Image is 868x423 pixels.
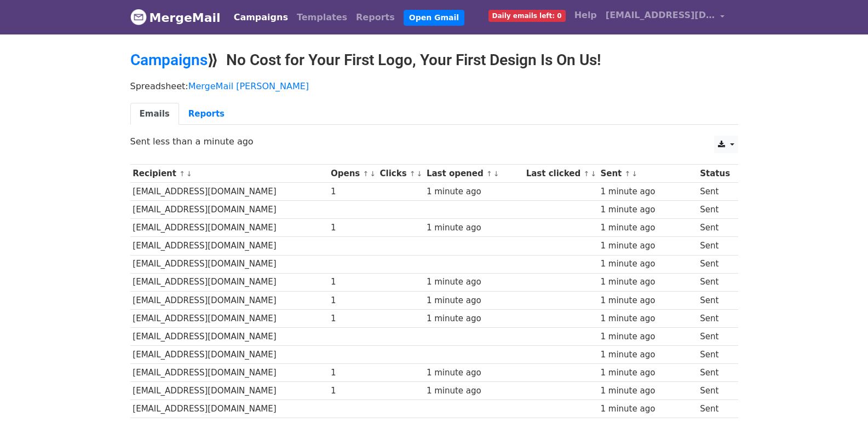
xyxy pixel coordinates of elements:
[427,385,521,397] div: 1 minute ago
[331,276,375,288] div: 1
[331,367,375,379] div: 1
[130,219,329,237] td: [EMAIL_ADDRESS][DOMAIN_NAME]
[427,294,521,307] div: 1 minute ago
[331,312,375,325] div: 1
[625,170,631,178] a: ↑
[601,4,729,30] a: [EMAIL_ADDRESS][DOMAIN_NAME]
[186,170,192,178] a: ↓
[427,312,521,325] div: 1 minute ago
[427,367,521,379] div: 1 minute ago
[484,4,570,26] a: Daily emails left: 0
[600,385,694,397] div: 1 minute ago
[570,4,601,26] a: Help
[130,346,329,364] td: [EMAIL_ADDRESS][DOMAIN_NAME]
[427,222,521,234] div: 1 minute ago
[600,403,694,415] div: 1 minute ago
[583,170,589,178] a: ↑
[606,9,715,22] span: [EMAIL_ADDRESS][DOMAIN_NAME]
[130,165,329,183] th: Recipient
[600,331,694,343] div: 1 minute ago
[493,170,499,178] a: ↓
[363,170,369,178] a: ↑
[590,170,596,178] a: ↓
[130,237,329,255] td: [EMAIL_ADDRESS][DOMAIN_NAME]
[600,186,694,198] div: 1 minute ago
[427,186,521,198] div: 1 minute ago
[328,165,377,183] th: Opens
[697,309,732,327] td: Sent
[179,170,185,178] a: ↑
[697,400,732,418] td: Sent
[697,346,732,364] td: Sent
[292,7,352,28] a: Templates
[130,201,329,219] td: [EMAIL_ADDRESS][DOMAIN_NAME]
[130,9,147,25] img: MergeMail logo
[598,165,698,183] th: Sent
[417,170,423,178] a: ↓
[404,10,464,26] a: Open Gmail
[130,51,208,69] a: Campaigns
[370,170,376,178] a: ↓
[410,170,416,178] a: ↑
[488,10,566,22] span: Daily emails left: 0
[188,81,309,91] a: MergeMail [PERSON_NAME]
[130,291,329,309] td: [EMAIL_ADDRESS][DOMAIN_NAME]
[130,51,738,69] h2: ⟫ No Cost for Your First Logo, Your First Design Is On Us!
[130,6,221,29] a: MergeMail
[600,240,694,252] div: 1 minute ago
[697,255,732,273] td: Sent
[130,382,329,400] td: [EMAIL_ADDRESS][DOMAIN_NAME]
[600,294,694,307] div: 1 minute ago
[631,170,637,178] a: ↓
[600,204,694,216] div: 1 minute ago
[524,165,598,183] th: Last clicked
[697,327,732,345] td: Sent
[179,103,234,125] a: Reports
[600,276,694,288] div: 1 minute ago
[130,309,329,327] td: [EMAIL_ADDRESS][DOMAIN_NAME]
[697,291,732,309] td: Sent
[697,273,732,291] td: Sent
[130,136,738,147] p: Sent less than a minute ago
[130,273,329,291] td: [EMAIL_ADDRESS][DOMAIN_NAME]
[697,237,732,255] td: Sent
[697,183,732,201] td: Sent
[130,364,329,382] td: [EMAIL_ADDRESS][DOMAIN_NAME]
[600,222,694,234] div: 1 minute ago
[130,183,329,201] td: [EMAIL_ADDRESS][DOMAIN_NAME]
[697,364,732,382] td: Sent
[130,80,738,92] p: Spreadsheet:
[600,258,694,270] div: 1 minute ago
[424,165,524,183] th: Last opened
[697,382,732,400] td: Sent
[486,170,492,178] a: ↑
[229,7,292,28] a: Campaigns
[427,276,521,288] div: 1 minute ago
[130,255,329,273] td: [EMAIL_ADDRESS][DOMAIN_NAME]
[130,327,329,345] td: [EMAIL_ADDRESS][DOMAIN_NAME]
[600,349,694,361] div: 1 minute ago
[377,165,424,183] th: Clicks
[600,312,694,325] div: 1 minute ago
[600,367,694,379] div: 1 minute ago
[130,103,179,125] a: Emails
[697,219,732,237] td: Sent
[697,201,732,219] td: Sent
[697,165,732,183] th: Status
[331,222,375,234] div: 1
[331,186,375,198] div: 1
[352,7,399,28] a: Reports
[130,400,329,418] td: [EMAIL_ADDRESS][DOMAIN_NAME]
[331,294,375,307] div: 1
[331,385,375,397] div: 1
